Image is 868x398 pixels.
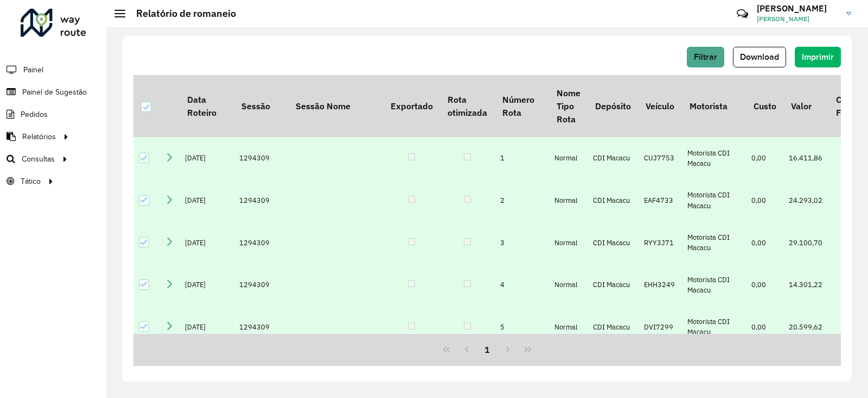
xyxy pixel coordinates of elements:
[740,52,779,61] span: Download
[682,221,746,264] td: Motorista CDI Macacu
[495,306,549,349] td: 5
[477,339,497,360] button: 1
[440,75,494,137] th: Rota otimizada
[22,153,55,165] span: Consultas
[234,264,288,306] td: 1294309
[588,179,638,222] td: CDI Macacu
[549,306,588,349] td: Normal
[549,75,588,137] th: Nome Tipo Rota
[746,179,783,222] td: 0,00
[180,264,234,306] td: [DATE]
[288,75,383,137] th: Sessão Nome
[682,137,746,179] td: Motorista CDI Macacu
[22,86,87,98] span: Painel de Sugestão
[694,52,717,61] span: Filtrar
[795,47,841,67] button: Imprimir
[549,179,588,222] td: Normal
[682,75,746,137] th: Motorista
[746,306,783,349] td: 0,00
[495,264,549,306] td: 4
[495,179,549,222] td: 2
[21,176,41,187] span: Tático
[687,47,724,67] button: Filtrar
[234,306,288,349] td: 1294309
[588,75,638,137] th: Depósito
[783,137,828,179] td: 16.411,86
[22,131,56,142] span: Relatórios
[23,64,43,76] span: Painel
[180,179,234,222] td: [DATE]
[783,221,828,264] td: 29.100,70
[757,3,838,14] h3: [PERSON_NAME]
[733,47,786,67] button: Download
[682,179,746,222] td: Motorista CDI Macacu
[682,264,746,306] td: Motorista CDI Macacu
[549,221,588,264] td: Normal
[588,264,638,306] td: CDI Macacu
[639,137,682,179] td: CUJ7753
[639,75,682,137] th: Veículo
[588,137,638,179] td: CDI Macacu
[180,137,234,179] td: [DATE]
[495,75,549,137] th: Número Rota
[639,306,682,349] td: DVI7299
[180,221,234,264] td: [DATE]
[588,221,638,264] td: CDI Macacu
[588,306,638,349] td: CDI Macacu
[783,179,828,222] td: 24.293,02
[639,221,682,264] td: RYY3J71
[125,8,236,20] h2: Relatório de romaneio
[783,306,828,349] td: 20.599,62
[383,75,440,137] th: Exportado
[731,2,754,26] a: Contato Rápido
[802,52,834,61] span: Imprimir
[757,14,838,24] span: [PERSON_NAME]
[180,75,234,137] th: Data Roteiro
[234,221,288,264] td: 1294309
[746,264,783,306] td: 0,00
[234,137,288,179] td: 1294309
[746,75,783,137] th: Custo
[746,137,783,179] td: 0,00
[783,75,828,137] th: Valor
[639,264,682,306] td: EHH3249
[639,179,682,222] td: EAF4733
[180,306,234,349] td: [DATE]
[21,109,48,120] span: Pedidos
[746,221,783,264] td: 0,00
[783,264,828,306] td: 14.301,22
[549,264,588,306] td: Normal
[234,179,288,222] td: 1294309
[682,306,746,349] td: Motorista CDI Macacu
[495,221,549,264] td: 3
[549,137,588,179] td: Normal
[495,137,549,179] td: 1
[234,75,288,137] th: Sessão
